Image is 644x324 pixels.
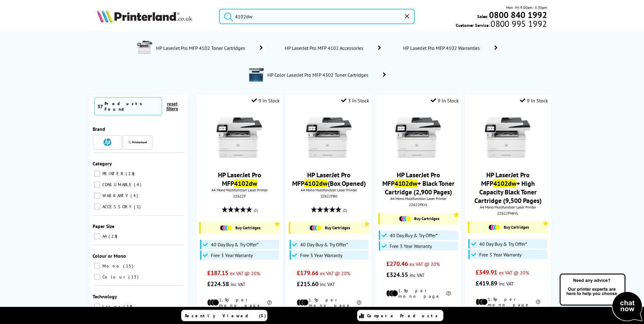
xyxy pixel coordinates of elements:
[104,138,111,146] img: HP
[207,269,228,277] span: £187.15
[252,98,280,104] div: 9 In Stock
[101,234,108,239] span: A4
[267,72,371,78] span: HP Color LaserJet Pro MFP 4302 Toner Cartridges
[134,182,143,187] span: 4
[128,141,147,144] img: Printerland
[304,179,328,188] mark: 4102dw
[403,44,501,52] a: HP LaserJet Pro MFP 4102 Warranties
[93,253,126,259] span: Colour or Mono
[126,171,136,176] span: 28
[134,204,142,209] span: 1
[297,297,361,308] li: 1.9p per mono page
[123,263,135,269] span: 15
[94,182,100,188] input: CONSUMABLE 4
[101,304,123,309] span: Laser
[124,304,134,309] span: 28
[211,241,259,248] span: 40 Day Buy & Try Offer*
[248,67,264,82] img: 4RA83F-deptimage.jpg
[98,103,103,109] span: 37
[499,270,529,276] span: ex VAT @ 20%
[386,288,451,299] li: 1.9p per mono page
[300,252,343,258] span: Free 3 Year Warranty
[101,204,134,209] span: ACCESSORY
[489,225,501,230] img: Cartridges
[306,114,352,160] img: HP-LaserJetPro-MFP-4102-Front-Small.jpg
[94,263,100,269] input: Mono 15
[479,252,521,258] span: Free 3 Year Warranty
[101,171,125,176] span: PRINTER
[94,274,100,280] input: Colour 13
[292,171,366,188] a: HP LaserJet Pro MFP4102dw(Box Opened)
[320,270,350,276] span: ex VAT @ 20%
[343,204,347,216] span: (2)
[207,280,229,288] span: £224.58
[380,202,457,207] div: 2Z622FKVL
[267,67,389,83] a: HP Color LaserJet Pro MFP 4302 Toner Cartridges
[101,274,128,280] span: Colour
[297,280,318,288] span: £215.60
[493,179,517,188] mark: 4102dw
[109,234,119,239] span: 28
[341,98,369,104] div: 3 In Stock
[378,304,459,321] div: modal_delivery
[199,188,280,192] span: A4 Mono Multifunction Laser Printer
[94,233,100,239] input: A4 28
[477,13,488,19] span: Sales:
[403,45,482,51] span: HP LaserJet Pro MFP 4102 Warranties
[94,193,100,199] input: WARRANTY 4
[325,225,350,230] span: Buy Cartridges
[310,225,322,231] img: Cartridges
[101,263,123,269] span: Mono
[97,9,192,23] img: Printerland Logo
[129,274,140,280] span: 13
[284,44,384,52] a: HP LaserJet Pro MFP 4102 Accessories
[474,171,542,205] a: HP LaserJet Pro MFP4102dw+ High Capacity Black Toner Cartridge (9,500 Pages)
[218,171,261,188] a: HP LaserJet Pro MFP4102dw
[476,268,498,276] span: £349.91
[558,273,644,323] img: Open Live Chat window
[504,225,529,230] span: Buy Cartridges
[473,225,545,230] a: Buy Cartridges
[476,279,498,287] span: £419.89
[520,98,548,104] div: 9 In Stock
[204,225,277,231] a: Buy Cartridges
[131,193,140,198] span: 4
[94,204,100,210] input: ACCESSORY 1
[93,126,105,132] span: Brand
[293,225,366,231] a: Buy Cartridges
[382,171,455,196] a: HP LaserJet Pro MFP4102dw+ Black Toner Cartridge (2,900 Pages)
[414,216,440,221] span: Buy Cartridges
[386,271,408,279] span: £324.55
[156,45,247,51] span: HP LaserJet Pro MFP 4102 Toner Cartridges
[94,171,100,177] input: PRINTER 28
[499,281,514,287] span: inc VAT
[290,194,368,198] div: 2Z622FBO
[386,260,408,268] span: £270.46
[97,9,212,24] a: Printerland Logo
[367,313,441,318] span: Compare Products
[506,5,547,10] span: Mon - Fri 9:00am - 5:30pm
[220,225,232,231] img: Cartridges
[479,241,527,247] span: 40 Day Buy & Try Offer*
[469,211,547,215] div: 2Z622FHKVL
[105,101,159,112] div: Products Found
[485,114,531,160] img: HP-LaserJetPro-MFP-4102-Front-Small.jpg
[297,269,318,277] span: £179.66
[300,241,348,248] span: 40 Day Buy & Try Offer*
[399,216,411,222] img: Cartridges
[217,114,263,160] img: HP-LaserJetPro-MFP-4102-Front-Small.jpg
[410,272,425,278] span: inc VAT
[207,297,272,308] li: 1.9p per mono page
[219,9,415,24] input: Search product or brand
[383,216,456,222] a: Buy Cartridges
[201,194,278,198] div: 2Z622F
[137,40,153,55] img: HP-LJPMFP4102-DeptImage.jpg
[185,313,267,318] span: Recently Viewed (5)
[456,21,547,28] span: Customer Service:
[181,310,267,321] a: Recently Viewed (5)
[390,243,432,249] span: Free 3 Year Warranty
[230,270,260,276] span: ex VAT @ 20%
[93,223,115,229] span: Paper Size
[476,296,540,307] li: 1.9p per mono page
[490,21,547,27] span: 0800 995 1992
